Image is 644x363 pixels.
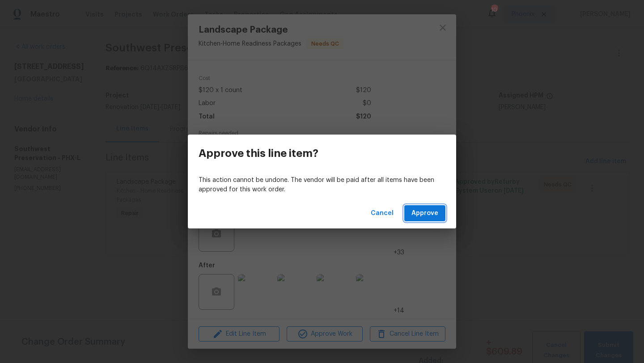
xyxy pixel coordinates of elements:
[404,205,445,222] button: Approve
[411,208,438,219] span: Approve
[371,208,394,219] span: Cancel
[199,147,318,160] h3: Approve this line item?
[199,176,445,194] p: This action cannot be undone. The vendor will be paid after all items have been approved for this...
[367,205,397,222] button: Cancel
